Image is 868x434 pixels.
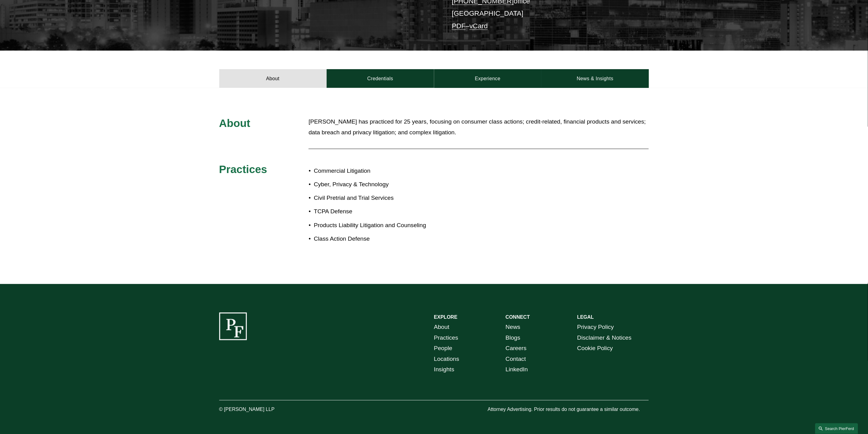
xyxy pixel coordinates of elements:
a: Contact [506,354,526,365]
a: About [434,322,450,333]
a: Careers [506,343,527,354]
strong: EXPLORE [434,314,457,320]
p: Cyber, Privacy & Technology [314,179,434,190]
a: About [219,69,327,88]
p: Civil Pretrial and Trial Services [314,193,434,203]
strong: LEGAL [577,314,594,320]
p: Products Liability Litigation and Counseling [314,220,434,231]
a: Locations [434,354,459,365]
a: Practices [434,333,458,343]
a: News & Insights [541,69,649,88]
p: Commercial Litigation [314,166,434,176]
a: Disclaimer & Notices [577,333,632,343]
p: © [PERSON_NAME] LLP [219,405,309,414]
a: Privacy Policy [577,322,614,333]
a: vCard [469,22,488,30]
a: Blogs [506,333,520,343]
a: News [506,322,520,333]
a: Insights [434,364,454,375]
a: Experience [434,69,542,88]
strong: CONNECT [506,314,530,320]
a: Cookie Policy [577,343,613,354]
p: Attorney Advertising. Prior results do not guarantee a similar outcome. [488,405,649,414]
span: About [219,117,251,129]
a: People [434,343,453,354]
a: Search this site [815,423,858,434]
p: Class Action Defense [314,234,434,244]
p: TCPA Defense [314,206,434,217]
a: Credentials [327,69,434,88]
span: Practices [219,163,267,175]
p: [PERSON_NAME] has practiced for 25 years, focusing on consumer class actions; credit-related, fin... [309,116,649,138]
a: PDF [452,22,466,30]
a: LinkedIn [506,364,528,375]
